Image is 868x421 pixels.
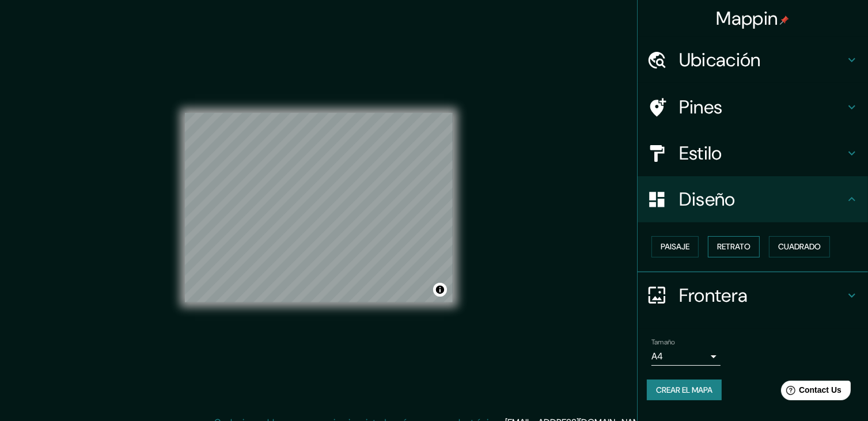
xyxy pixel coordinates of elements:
[679,284,845,307] h4: Frontera
[656,383,712,397] font: Crear el mapa
[765,376,855,408] iframe: Help widget launcher
[638,130,868,176] div: Estilo
[679,188,845,211] h4: Diseño
[647,380,722,401] button: Crear el mapa
[717,240,751,254] font: Retrato
[651,347,721,366] div: A4
[433,283,447,297] button: Alternar atribución
[661,240,689,254] font: Paisaje
[679,142,845,165] h4: Estilo
[185,113,453,302] canvas: Mapa
[778,240,821,254] font: Cuadrado
[651,337,675,347] label: Tamaño
[780,16,789,25] img: pin-icon.png
[717,6,778,31] font: Mappin
[679,96,845,119] h4: Pines
[679,48,845,71] h4: Ubicación
[638,84,868,130] div: Pines
[769,236,830,257] button: Cuadrado
[651,236,699,257] button: Paisaje
[638,37,868,83] div: Ubicación
[638,176,868,222] div: Diseño
[638,272,868,318] div: Frontera
[708,236,760,257] button: Retrato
